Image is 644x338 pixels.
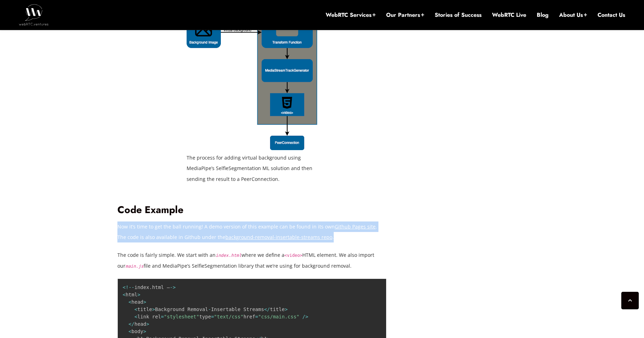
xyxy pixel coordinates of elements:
[326,11,376,19] a: WebRTC Services
[117,250,386,271] p: The code is fairly simple. We start with an where we define a HTML element. We also import our fi...
[117,221,386,242] p: Now it’s time to get the ball running! A demo version of this example can be found in its own . T...
[131,321,134,327] span: /
[187,153,317,184] figcaption: The process for adding virtual background using MediaPipe’s SelfieSegmentation ML solution and th...
[152,307,155,312] span: >
[537,11,549,19] a: Blog
[267,307,270,312] span: /
[129,299,131,305] span: <
[129,321,131,327] span: <
[435,11,482,19] a: Stories of Success
[143,329,146,334] span: >
[117,204,386,216] h2: Code Example
[123,284,125,290] span: <
[129,284,135,290] span: --
[285,307,288,312] span: >
[559,11,587,19] a: About Us
[264,307,267,312] span: <
[125,284,128,290] span: !
[216,253,241,258] code: index.html
[225,234,332,240] a: background-removal-insertable-streams repo
[137,292,140,297] span: >
[170,284,173,290] span: -
[149,284,152,290] span: .
[258,314,299,319] span: "css/main.css"
[173,284,175,290] span: >
[492,11,526,19] a: WebRTC Live
[135,307,137,312] span: <
[305,314,308,319] span: >
[125,264,144,269] code: main.js
[164,314,199,319] span: "stylesheet"
[123,292,125,297] span: <
[19,4,49,25] img: WebRTC.ventures
[135,314,137,319] span: <
[146,321,149,327] span: >
[335,223,376,230] a: Github Pages site
[211,314,214,319] span: =
[255,314,258,319] span: =
[143,299,146,305] span: >
[208,307,211,312] span: -
[284,253,303,258] code: <video>
[129,329,131,334] span: <
[598,11,625,19] a: Contact Us
[386,11,424,19] a: Our Partners
[302,314,305,319] span: /
[161,314,164,319] span: =
[214,314,243,319] span: "text/css"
